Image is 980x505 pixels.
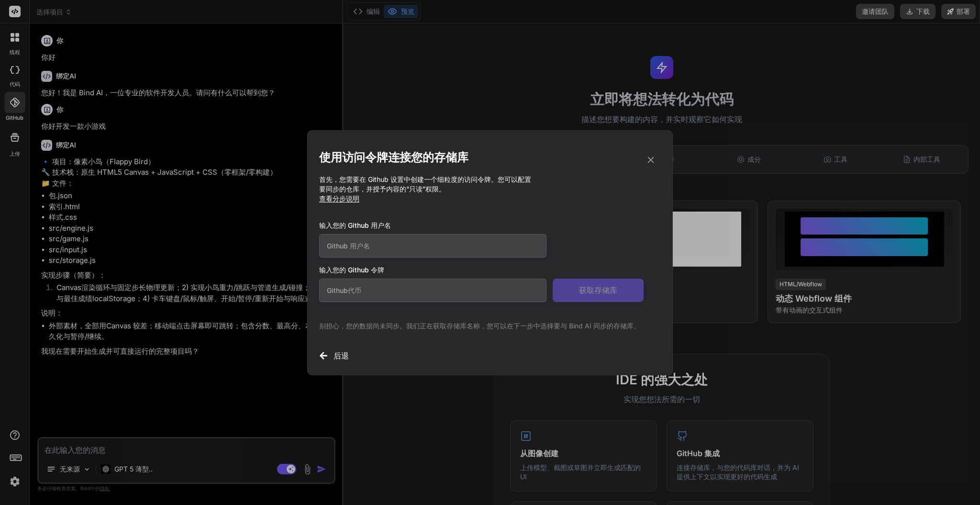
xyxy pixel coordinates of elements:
font: 要同步的仓库，并授予内容的“只读”权限。 [319,185,445,193]
font: 获取存储库 [579,285,617,295]
font: 使用访问令牌连接您的存储库 [319,150,468,164]
font: 首先，您需要在 Github 设置中创建一个细粒度的访问令牌。您可以配置 [319,175,531,183]
font: 后退 [334,351,349,360]
button: 获取存储库 [553,279,644,302]
font: 输入您的 Github 令牌 [319,266,384,274]
input: Github代币 [319,279,546,302]
input: Github 用户名 [319,234,546,258]
font: 输入您的 Github 用户名 [319,221,391,229]
font: 查看分步说明 [319,194,359,202]
font: 别担心，您的数据尚未同步。我们正在获取存储库名称，您可以在下一步中选择要与 Bind AI 同步的存储库。 [319,322,640,330]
